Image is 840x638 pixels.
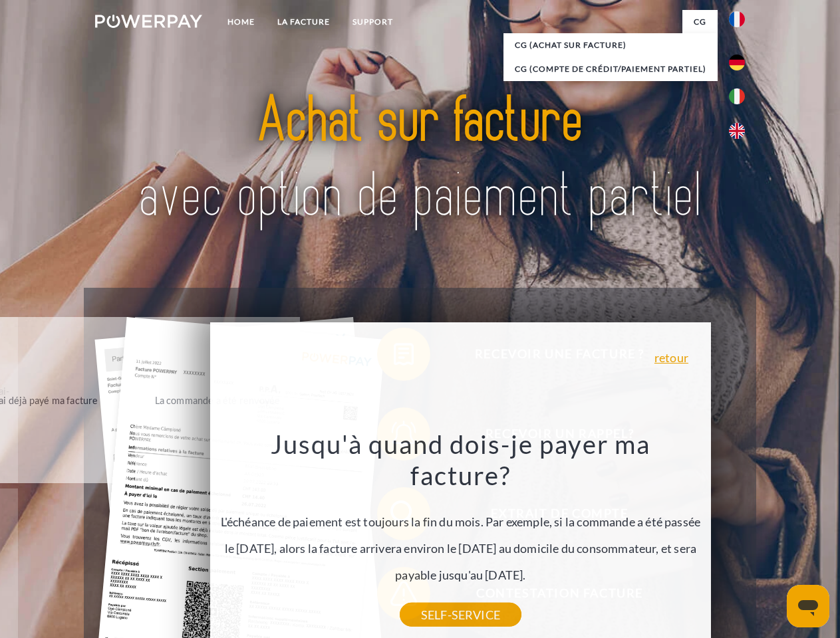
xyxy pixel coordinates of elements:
[341,10,404,34] a: Support
[503,33,718,57] a: CG (achat sur facture)
[400,603,521,627] a: SELF-SERVICE
[682,10,718,34] a: CG
[729,88,745,104] img: it
[218,428,704,615] div: L'échéance de paiement est toujours la fin du mois. Par exemple, si la commande a été passée le [...
[216,10,266,34] a: Home
[729,11,745,27] img: fr
[218,428,704,492] h3: Jusqu'à quand dois-je payer ma facture?
[95,15,202,28] img: logo-powerpay-white.svg
[729,54,745,70] img: de
[266,10,341,34] a: LA FACTURE
[654,352,688,364] a: retour
[503,57,718,81] a: CG (Compte de crédit/paiement partiel)
[127,64,713,255] img: title-powerpay_fr.svg
[143,391,293,409] div: La commande a été renvoyée
[729,123,745,139] img: en
[787,585,829,627] iframe: Bouton de lancement de la fenêtre de messagerie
